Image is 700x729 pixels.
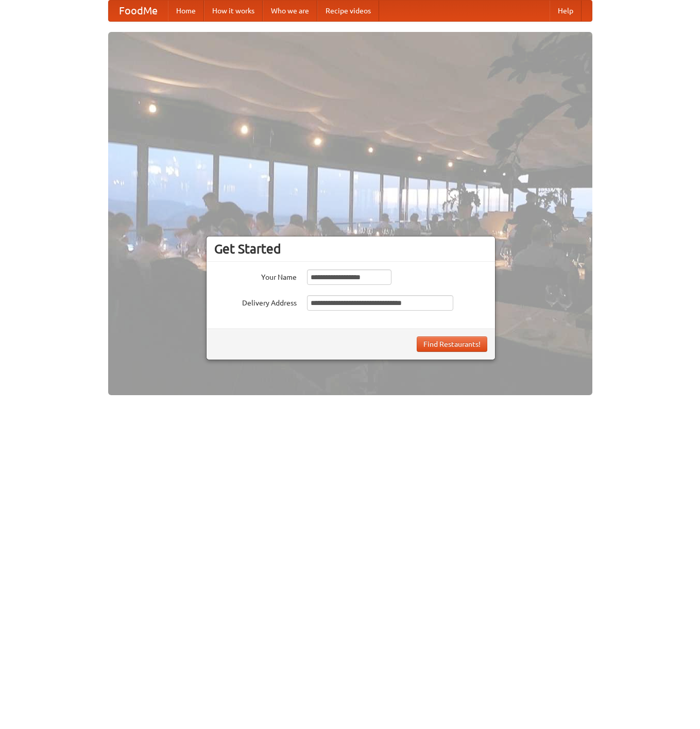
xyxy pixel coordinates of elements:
h3: Get Started [214,241,487,257]
a: Recipe videos [317,1,379,21]
label: Delivery Address [214,295,297,308]
a: Who we are [263,1,317,21]
button: Find Restaurants! [417,336,487,352]
a: FoodMe [109,1,168,21]
a: Home [168,1,204,21]
a: How it works [204,1,263,21]
a: Help [550,1,582,21]
label: Your Name [214,269,297,282]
